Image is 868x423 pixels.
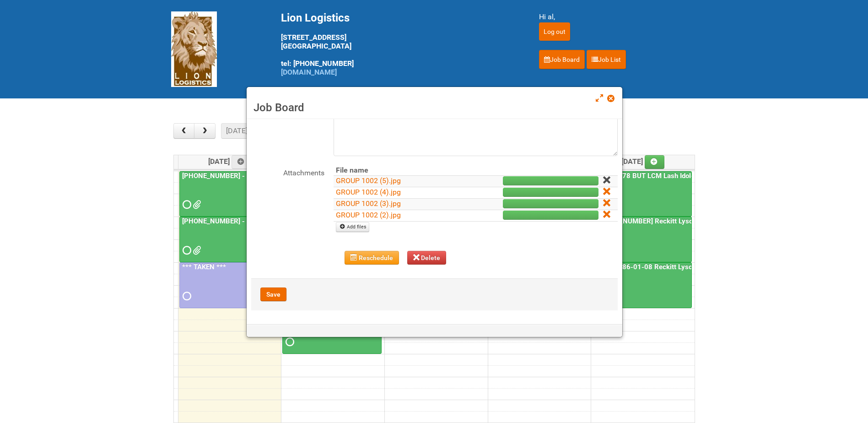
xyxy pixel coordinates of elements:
a: [DOMAIN_NAME] [281,68,337,76]
div: Hi al, [539,11,697,22]
a: Job List [587,50,626,69]
a: Add an event [645,155,665,169]
button: [DATE] [221,123,252,139]
span: Requested [286,339,292,345]
a: 25-058978 BUT LCM Lash Idole US / Retest [593,172,733,180]
textarea: 10/6-- Uploaded photo approvals [334,92,618,156]
a: 25-058978 BUT LCM Lash Idole US / Retest [592,171,692,217]
a: [PHONE_NUMBER] - Naked Reformulation Mailing 1 [180,172,344,180]
button: Save [260,287,286,301]
label: Attachments [251,165,324,179]
a: Add files [336,222,369,232]
a: [PHONE_NUMBER] Reckitt Lysol Wipes Stage 4 - labeling day [593,217,786,225]
a: 25-011286-01-08 Reckitt Lysol Laundry Scented [592,262,692,308]
button: Delete [407,251,447,265]
span: Lion25-055556-01_LABELS_03Oct25.xlsx MOR - 25-055556-01.xlsm G147.png G258.png G369.png M147.png ... [193,201,199,208]
a: [PHONE_NUMBER] - Naked Reformulation Mailing 1 PHOTOS [180,217,372,225]
a: GROUP 1002 (3).jpg [336,199,401,208]
h3: Job Board [253,101,615,114]
a: GROUP 1002 (5).jpg [336,176,401,185]
div: [STREET_ADDRESS] [GEOGRAPHIC_DATA] tel: [PHONE_NUMBER] [281,11,516,76]
span: Requested [183,247,189,254]
input: Log out [539,22,570,41]
a: [PHONE_NUMBER] Reckitt Lysol Wipes Stage 4 - labeling day [592,217,692,262]
a: Add an event [232,155,252,169]
a: Job Board [539,50,585,69]
span: Requested [183,293,189,299]
a: GROUP 1002 (2).jpg [336,211,401,219]
span: GROUP 1002.jpg GROUP 1002 (6).jpg GROUP 1002 (5).jpg GROUP 1002 (4).jpg GROUP 1002 (3).jpg GROUP ... [193,247,199,254]
span: [DATE] [208,157,252,166]
span: [DATE] [621,157,665,166]
a: 25-011286-01-08 Reckitt Lysol Laundry Scented [593,263,749,271]
th: File name [334,165,465,176]
a: [PHONE_NUMBER] - Naked Reformulation Mailing 1 [179,171,279,217]
button: Reschedule [345,251,399,265]
a: Lion Logistics [171,44,217,53]
a: [PHONE_NUMBER] - Naked Reformulation Mailing 1 PHOTOS [179,217,279,262]
img: Lion Logistics [171,11,217,87]
span: Lion Logistics [281,11,350,24]
a: GROUP 1002 (4).jpg [336,188,401,196]
span: Requested [183,201,189,208]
